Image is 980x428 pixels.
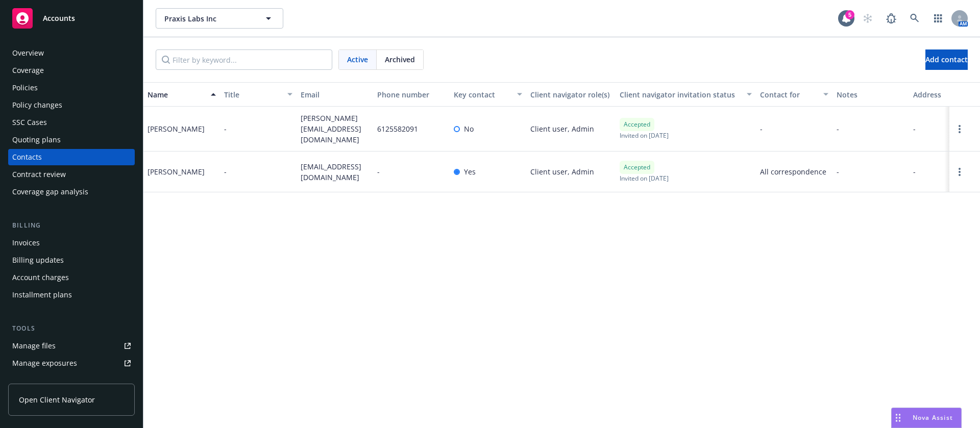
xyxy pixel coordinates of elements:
[760,89,817,100] div: Contact for
[19,394,95,405] span: Open Client Navigator
[377,166,380,177] span: -
[224,123,227,134] span: -
[12,114,47,131] div: SSC Cases
[928,8,948,29] a: Switch app
[12,287,72,303] div: Installment plans
[832,82,909,107] button: Notes
[8,287,135,303] a: Installment plans
[8,355,135,371] a: Manage exposures
[8,132,135,148] a: Quoting plans
[464,123,474,134] span: No
[12,45,44,61] div: Overview
[224,166,227,177] span: -
[925,49,968,70] button: Add contact
[620,131,669,140] span: Invited on [DATE]
[925,55,968,64] span: Add contact
[220,82,297,107] button: Title
[8,269,135,286] a: Account charges
[530,89,611,100] div: Client navigator role(s)
[953,166,966,178] a: Open options
[12,235,40,251] div: Invoices
[530,166,594,177] span: Client user, Admin
[12,338,56,354] div: Manage files
[164,13,253,24] span: Praxis Labs Inc
[837,166,839,177] span: -
[464,166,476,177] span: Yes
[620,89,741,100] div: Client navigator invitation status
[8,235,135,251] a: Invoices
[620,174,669,183] span: Invited on [DATE]
[8,166,135,183] a: Contract review
[12,372,79,389] div: Manage certificates
[148,89,205,100] div: Name
[8,4,135,33] a: Accounts
[760,123,763,134] span: -
[12,269,69,286] div: Account charges
[756,82,832,107] button: Contact for
[913,123,916,134] span: -
[148,166,205,177] div: [PERSON_NAME]
[12,149,42,165] div: Contacts
[616,82,756,107] button: Client navigator invitation status
[12,355,77,371] div: Manage exposures
[8,252,135,268] a: Billing updates
[857,8,878,29] a: Start snowing
[12,80,38,96] div: Policies
[450,82,526,107] button: Key contact
[8,184,135,200] a: Coverage gap analysis
[143,82,220,107] button: Name
[347,54,368,65] span: Active
[12,132,61,148] div: Quoting plans
[301,89,369,100] div: Email
[953,123,966,135] a: Open options
[377,123,418,134] span: 6125582091
[526,82,616,107] button: Client navigator role(s)
[156,8,283,29] button: Praxis Labs Inc
[377,89,446,100] div: Phone number
[8,323,135,334] div: Tools
[881,8,901,29] a: Report a Bug
[301,113,369,145] span: [PERSON_NAME][EMAIL_ADDRESS][DOMAIN_NAME]
[8,149,135,165] a: Contacts
[530,123,594,134] span: Client user, Admin
[454,89,511,100] div: Key contact
[892,408,904,427] div: Drag to move
[8,338,135,354] a: Manage files
[913,413,953,422] span: Nova Assist
[891,408,962,428] button: Nova Assist
[904,8,925,29] a: Search
[845,10,854,19] div: 5
[8,372,135,389] a: Manage certificates
[837,123,839,134] span: -
[624,163,650,172] span: Accepted
[156,49,332,70] input: Filter by keyword...
[8,45,135,61] a: Overview
[12,184,88,200] div: Coverage gap analysis
[12,252,64,268] div: Billing updates
[43,14,75,22] span: Accounts
[224,89,281,100] div: Title
[837,89,905,100] div: Notes
[624,120,650,129] span: Accepted
[301,161,369,183] span: [EMAIL_ADDRESS][DOMAIN_NAME]
[8,62,135,79] a: Coverage
[373,82,450,107] button: Phone number
[8,80,135,96] a: Policies
[385,54,415,65] span: Archived
[297,82,373,107] button: Email
[12,62,44,79] div: Coverage
[12,166,66,183] div: Contract review
[12,97,62,113] div: Policy changes
[8,220,135,231] div: Billing
[148,123,205,134] div: [PERSON_NAME]
[760,166,828,177] span: All correspondence
[913,166,916,177] span: -
[8,97,135,113] a: Policy changes
[8,114,135,131] a: SSC Cases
